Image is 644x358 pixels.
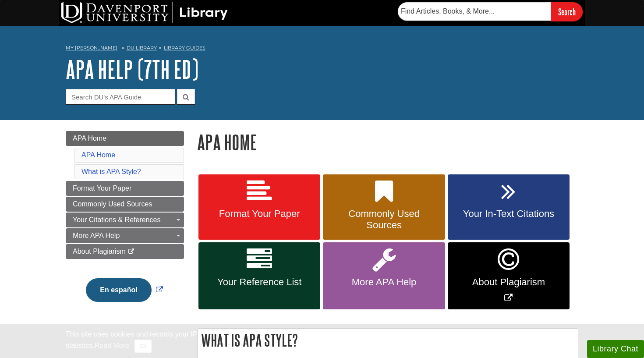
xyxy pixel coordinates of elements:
[551,2,583,21] input: Search
[73,184,131,192] span: Format Your Paper
[127,249,135,255] i: This link opens in a new window
[66,131,184,317] div: Guide Page Menu
[329,208,438,231] span: Commonly Used Sources
[448,174,570,240] a: Your In-Text Citations
[587,340,644,358] button: Library Chat
[66,228,184,243] a: More APA Help
[73,248,126,255] span: About Plagiarism
[61,2,228,23] img: DU Library
[198,329,578,352] h2: What is APA Style?
[84,286,165,294] a: Link opens in new window
[66,89,175,104] input: Search DU's APA Guide
[454,208,563,220] span: Your In-Text Citations
[127,45,157,51] a: DU Library
[197,131,578,153] h1: APA Home
[73,216,160,223] span: Your Citations & References
[398,2,551,21] input: Find Articles, Books, & More...
[66,56,198,83] a: APA Help (7th Ed)
[454,276,563,288] span: About Plagiarism
[66,131,184,146] a: APA Home
[95,342,129,349] a: Read More
[73,232,120,239] span: More APA Help
[66,44,117,52] a: My [PERSON_NAME]
[198,242,320,309] a: Your Reference List
[66,244,184,259] a: About Plagiarism
[66,42,578,56] nav: breadcrumb
[134,340,152,353] button: Close
[66,197,184,212] a: Commonly Used Sources
[73,200,152,208] span: Commonly Used Sources
[398,2,583,21] form: Searches DU Library's articles, books, and more
[205,276,314,288] span: Your Reference List
[81,168,141,175] a: What is APA Style?
[329,276,438,288] span: More APA Help
[66,181,184,196] a: Format Your Paper
[448,242,570,309] a: Link opens in new window
[73,135,106,142] span: APA Home
[66,329,578,353] div: This site uses cookies and records your IP address for usage statistics. Additionally, we use Goo...
[66,213,184,227] a: Your Citations & References
[164,45,205,51] a: Library Guides
[205,208,314,220] span: Format Your Paper
[323,242,445,309] a: More APA Help
[323,174,445,240] a: Commonly Used Sources
[198,174,320,240] a: Format Your Paper
[86,278,151,302] button: En español
[81,151,115,159] a: APA Home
